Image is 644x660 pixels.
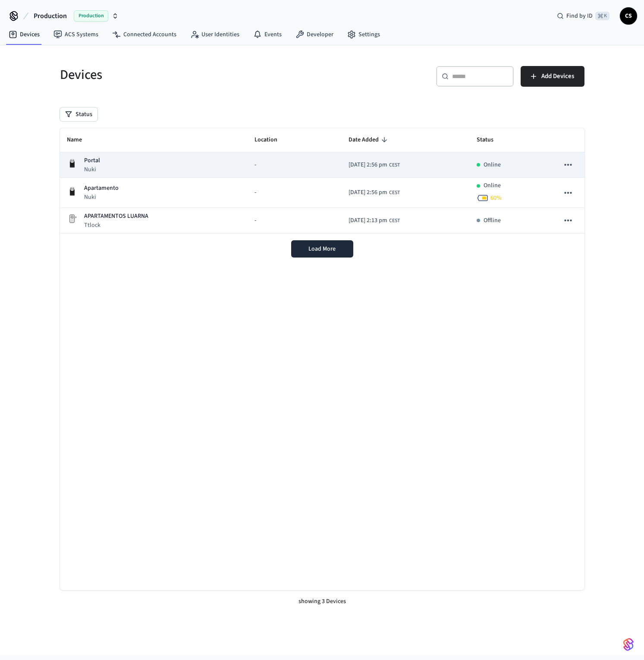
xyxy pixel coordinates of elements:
button: Status [60,107,97,121]
button: CS [620,7,637,25]
span: Add Devices [541,71,574,82]
span: CEST [389,217,400,225]
span: 60 % [490,194,502,202]
div: Europe/Madrid [349,188,400,197]
p: Nuki [84,165,100,174]
div: Europe/Madrid [349,216,400,225]
p: Online [484,181,501,190]
span: - [254,160,256,170]
div: showing 3 Devices [60,590,584,613]
a: User Identities [183,27,246,42]
span: CS [621,8,636,24]
button: Load More [291,240,353,258]
span: Production [74,10,108,22]
a: ACS Systems [47,27,105,42]
a: Devices [2,27,47,42]
h5: Devices [60,66,317,84]
p: Offline [484,216,501,225]
img: SeamLogoGradient.69752ec5.svg [623,638,634,651]
span: CEST [389,161,400,169]
span: Find by ID [566,12,593,20]
span: CEST [389,189,400,197]
button: Add Devices [521,66,584,87]
table: sticky table [60,128,584,233]
img: Placeholder Lock Image [67,214,77,224]
span: Location [254,133,289,147]
p: Apartamento [84,184,119,193]
a: Developer [289,27,340,42]
div: Find by ID⌘ K [550,8,616,24]
span: [DATE] 2:13 pm [349,216,387,225]
p: Ttlock [84,221,148,229]
a: Settings [340,27,387,42]
img: Nuki Smart Lock 3.0 Pro Black, Front [67,158,77,168]
span: - [254,216,256,225]
p: APARTAMENTOS LUARNA [84,212,148,221]
span: [DATE] 2:56 pm [349,188,387,197]
span: Load More [308,245,336,253]
span: Status [477,133,505,147]
div: Europe/Madrid [349,160,400,170]
span: - [254,188,256,197]
span: [DATE] 2:56 pm [349,160,387,170]
img: Nuki Smart Lock 3.0 Pro Black, Front [67,186,77,196]
a: Connected Accounts [105,27,183,42]
span: ⌘ K [595,12,609,20]
span: Production [34,11,67,21]
span: Name [67,133,93,147]
a: Events [246,27,289,42]
p: Online [484,160,501,170]
p: Nuki [84,193,119,201]
p: Portal [84,156,100,165]
span: Date Added [349,133,390,147]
